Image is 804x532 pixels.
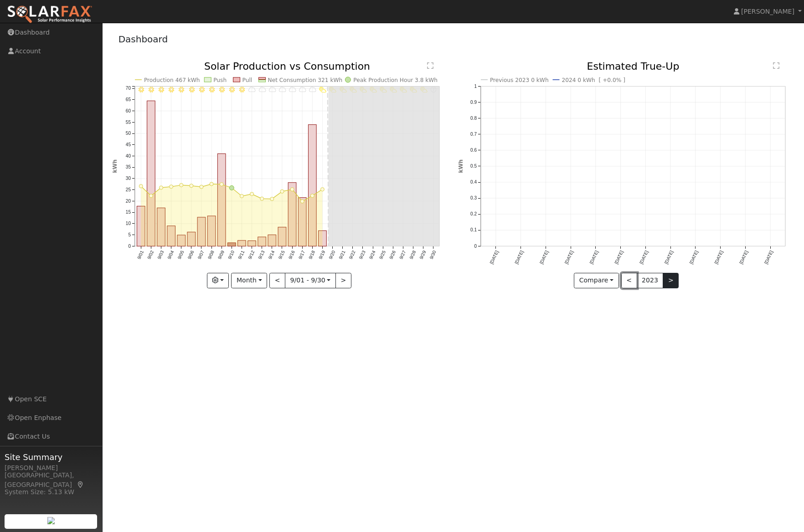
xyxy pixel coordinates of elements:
[217,154,226,246] rect: onclick=""
[258,237,266,246] rect: onclick=""
[714,250,724,265] text: [DATE]
[328,250,336,260] text: 9/20
[139,184,143,188] circle: onclick=""
[458,159,464,173] text: kWh
[5,487,98,497] div: System Size: 5.13 kW
[167,226,175,246] rect: onclick=""
[470,132,477,137] text: 0.7
[621,273,637,288] button: <
[119,34,168,45] a: Dashboard
[318,231,326,246] rect: onclick=""
[320,188,324,191] circle: onclick=""
[514,250,524,265] text: [DATE]
[268,87,276,92] i: 9/14 - MostlyCloudy
[196,250,205,260] text: 9/07
[247,250,255,260] text: 9/12
[773,62,779,69] text: 
[288,183,296,246] rect: onclick=""
[319,87,326,92] i: 9/19 - PartlyCloudy
[298,198,306,246] rect: onclick=""
[353,77,438,83] text: Peak Production Hour 3.8 kWh
[159,186,163,189] circle: onclick=""
[470,228,477,233] text: 0.1
[128,232,131,237] text: 5
[418,250,427,260] text: 9/29
[489,250,500,265] text: [DATE]
[7,5,93,24] img: SolarFax
[358,250,366,260] text: 9/23
[398,250,407,260] text: 9/27
[285,273,336,288] button: 9/01 - 9/30
[247,241,256,246] rect: onclick=""
[217,250,225,260] text: 9/09
[128,244,131,249] text: 0
[136,250,144,260] text: 9/01
[77,481,85,488] a: Map
[177,235,186,246] rect: onclick=""
[125,131,131,136] text: 50
[125,120,131,125] text: 55
[5,451,98,463] span: Site Summary
[240,194,243,198] circle: onclick=""
[112,159,118,173] text: kWh
[562,77,626,83] text: 2024 0 kWh [ +0.0% ]
[204,61,370,72] text: Solar Production vs Consumption
[179,184,183,187] circle: onclick=""
[219,87,225,92] i: 9/09 - MostlyClear
[239,87,245,92] i: 9/11 - MostlyClear
[159,87,164,92] i: 9/03 - Clear
[300,199,304,203] circle: onclick=""
[207,216,216,246] rect: onclick=""
[309,87,316,92] i: 9/18 - MostlyCloudy
[227,250,235,260] text: 9/10
[125,153,131,159] text: 40
[490,77,549,83] text: Previous 2023 0 kWh
[125,199,131,204] text: 20
[663,273,679,288] button: >
[290,188,294,191] circle: onclick=""
[157,208,165,246] rect: onclick=""
[564,250,574,265] text: [DATE]
[248,87,256,92] i: 9/12 - MostlyCloudy
[310,194,314,198] circle: onclick=""
[5,471,98,490] div: [GEOGRAPHIC_DATA], [GEOGRAPHIC_DATA]
[166,250,175,260] text: 9/04
[637,273,664,288] button: 2023
[220,183,223,186] circle: onclick=""
[268,77,342,83] text: Net Consumption 321 kWh
[147,101,155,246] rect: onclick=""
[231,273,267,288] button: Month
[288,250,296,260] text: 9/16
[210,182,213,186] circle: onclick=""
[125,108,131,113] text: 60
[308,125,316,246] rect: onclick=""
[470,164,477,169] text: 0.5
[470,100,477,105] text: 0.9
[176,250,185,260] text: 9/05
[144,77,200,83] text: Production 467 kWh
[427,62,433,69] text: 
[260,197,263,201] circle: onclick=""
[169,87,174,92] i: 9/04 - Clear
[209,87,214,92] i: 9/08 - MostlyClear
[338,250,346,260] text: 9/21
[470,196,477,201] text: 0.3
[125,210,131,215] text: 15
[169,185,173,189] circle: onclick=""
[189,184,193,188] circle: onclick=""
[207,250,215,260] text: 9/08
[470,148,477,153] text: 0.6
[587,61,680,72] text: Estimated True-Up
[474,84,477,89] text: 1
[268,235,276,246] rect: onclick=""
[408,250,417,260] text: 9/28
[335,273,351,288] button: >
[278,227,286,246] rect: onclick=""
[125,165,131,170] text: 35
[289,87,296,92] i: 9/16 - MostlyCloudy
[125,187,131,192] text: 25
[197,217,206,246] rect: onclick=""
[738,250,749,265] text: [DATE]
[149,87,154,92] i: 9/02 - Clear
[614,250,624,265] text: [DATE]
